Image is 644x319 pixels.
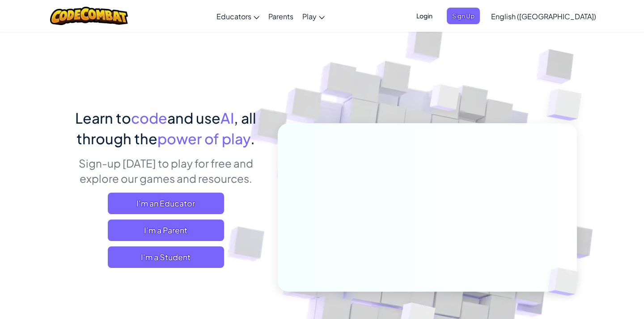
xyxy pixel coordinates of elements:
a: Parents [264,4,298,28]
a: I'm a Parent [108,220,224,241]
span: power of play [157,129,250,147]
span: and use [167,109,220,127]
span: code [131,109,167,127]
img: Overlap cubes [529,67,606,143]
span: English ([GEOGRAPHIC_DATA]) [491,12,596,21]
span: Play [302,12,317,21]
button: Sign Up [447,8,480,24]
a: English ([GEOGRAPHIC_DATA]) [487,4,601,28]
span: . [250,129,255,147]
span: AI [220,109,234,127]
button: I'm a Student [108,246,224,268]
a: Educators [212,4,264,28]
button: Login [411,8,438,24]
span: Learn to [75,109,131,127]
img: CodeCombat logo [50,7,128,25]
p: Sign-up [DATE] to play for free and explore our games and resources. [67,155,264,186]
a: I'm an Educator [108,193,224,214]
a: Play [298,4,329,28]
img: Overlap cubes [533,249,600,315]
img: Overlap cubes [413,67,478,134]
span: Educators [216,12,251,21]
